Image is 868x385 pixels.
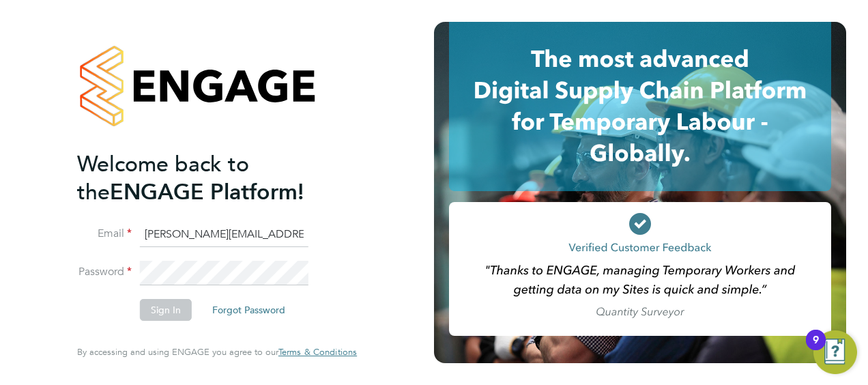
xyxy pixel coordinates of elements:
a: Terms & Conditions [278,347,357,358]
button: Sign In [140,299,192,321]
div: 9 [813,340,819,358]
span: Terms & Conditions [278,346,357,358]
span: By accessing and using ENGAGE you agree to our [77,346,357,358]
button: Forgot Password [201,299,296,321]
h2: ENGAGE Platform! [77,150,343,206]
span: Welcome back to the [77,151,249,205]
button: Open Resource Center, 9 new notifications [813,330,857,374]
label: Password [77,265,132,279]
input: Enter your work email... [140,223,308,247]
label: Email [77,227,132,241]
